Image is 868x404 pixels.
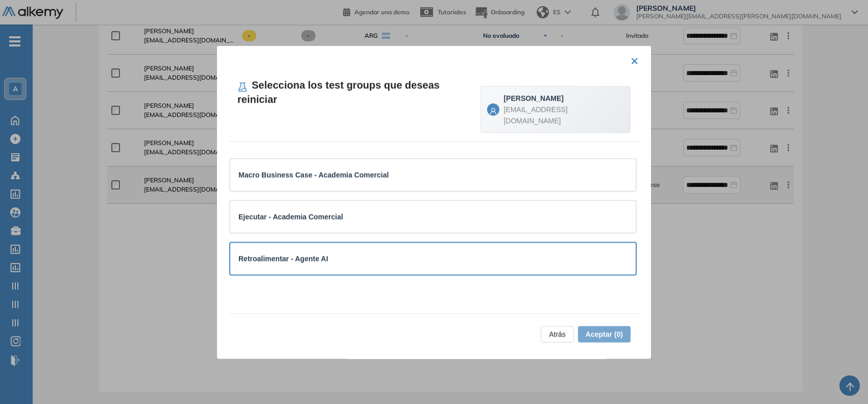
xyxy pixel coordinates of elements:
[503,105,567,125] span: [EMAIL_ADDRESS][DOMAIN_NAME]
[490,107,497,114] span: user
[631,50,639,69] button: ×
[549,328,566,340] span: Atrás
[503,94,563,102] strong: [PERSON_NAME]
[237,78,480,106] h4: Selecciona los test groups que deseas reiniciar
[237,82,248,92] span: experiment
[578,326,631,342] button: Aceptar (0)
[541,326,574,342] button: Atrás
[238,171,389,179] strong: Macro Business Case - Academia Comercial
[238,212,343,221] strong: Ejecutar - Academia Comercial
[238,254,328,263] strong: Retroalimentar - Agente AI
